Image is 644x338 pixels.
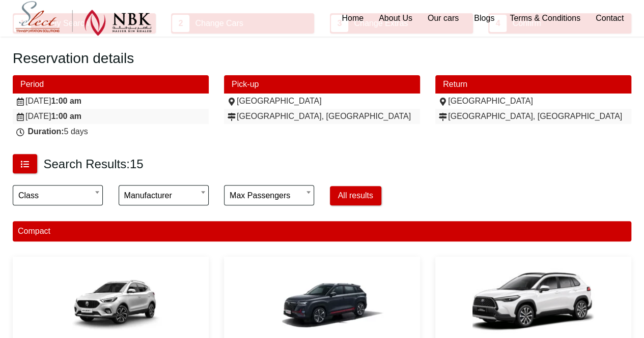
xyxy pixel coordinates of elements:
div: 5 days [15,127,206,137]
div: [GEOGRAPHIC_DATA], [GEOGRAPHIC_DATA] [227,111,417,121]
h3: Search Results: [43,157,143,172]
div: Pick-up [224,75,420,94]
span: Max passengers [230,186,309,206]
strong: Duration: [27,127,64,136]
strong: 1:00 am [51,97,81,105]
div: [GEOGRAPHIC_DATA] [227,96,417,106]
div: [DATE] [15,96,206,106]
h2: Reservation details [13,50,631,67]
span: 15 [130,157,144,171]
button: All results [330,186,381,205]
strong: 1:00 am [51,112,81,120]
div: [GEOGRAPHIC_DATA], [GEOGRAPHIC_DATA] [438,111,629,121]
div: Return [435,75,631,94]
span: Max passengers [224,185,314,205]
span: Manufacturer [124,186,203,206]
img: Select Rent a Car [15,1,152,36]
span: Manufacturer [119,185,209,205]
div: Compact [13,221,631,241]
div: Period [13,75,209,94]
div: [DATE] [15,111,206,121]
span: Class [13,185,103,205]
div: [GEOGRAPHIC_DATA] [438,96,629,106]
span: Class [18,186,97,206]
